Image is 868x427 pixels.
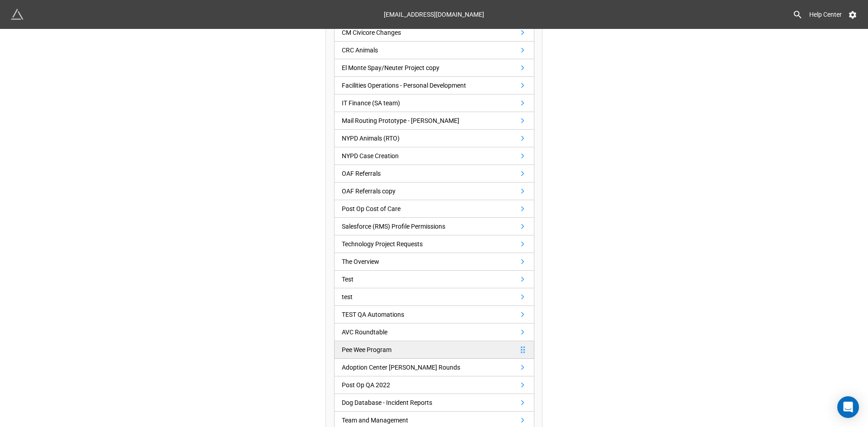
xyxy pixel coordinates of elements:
[342,327,387,337] div: AVC Roundtable
[342,63,439,73] div: El Monte Spay/Neuter Project copy
[334,112,534,130] a: Mail Routing Prototype - [PERSON_NAME]
[342,204,401,214] div: Post Op Cost of Care
[342,345,392,355] div: Pee Wee Program
[342,398,432,408] div: Dog Database - Incident Reports
[342,98,400,108] div: IT Finance (SA team)
[334,376,534,394] a: Post Op QA 2022
[334,253,534,271] a: The Overview
[342,310,404,319] div: TEST QA Automations
[342,292,353,302] div: test
[334,218,534,235] a: Salesforce (RMS) Profile Permissions
[334,42,534,59] a: CRC Animals
[334,94,534,112] a: IT Finance (SA team)
[334,165,534,183] a: OAF Referrals
[334,235,534,253] a: Technology Project Requests
[334,394,534,412] a: Dog Database - Incident Reports
[342,169,381,178] div: OAF Referrals
[342,380,390,390] div: Post Op QA 2022
[342,221,445,231] div: Salesforce (RMS) Profile Permissions
[334,324,534,341] a: AVC Roundtable
[342,116,459,126] div: Mail Routing Prototype - [PERSON_NAME]
[334,200,534,218] a: Post Op Cost of Care
[384,6,484,23] div: [EMAIL_ADDRESS][DOMAIN_NAME]
[342,239,423,249] div: Technology Project Requests
[803,6,848,23] a: Help Center
[837,396,859,418] div: Open Intercom Messenger
[334,271,534,288] a: Test
[342,415,408,425] div: Team and Management
[334,130,534,147] a: NYPD Animals (RTO)
[334,288,534,306] a: test
[334,183,534,200] a: OAF Referrals copy
[342,45,378,55] div: CRC Animals
[342,186,396,196] div: OAF Referrals copy
[342,80,466,90] div: Facilities Operations - Personal Development
[334,306,534,324] a: TEST QA Automations
[342,133,400,143] div: NYPD Animals (RTO)
[334,359,534,376] a: Adoption Center [PERSON_NAME] Rounds
[11,8,24,21] img: miniextensions-icon.73ae0678.png
[334,59,534,77] a: El Monte Spay/Neuter Project copy
[334,341,534,359] a: Pee Wee Program
[342,274,354,284] div: Test
[342,151,399,161] div: NYPD Case Creation
[334,24,534,42] a: CM Civicore Changes
[342,28,401,38] div: CM Civicore Changes
[334,77,534,94] a: Facilities Operations - Personal Development
[342,362,460,372] div: Adoption Center [PERSON_NAME] Rounds
[334,147,534,165] a: NYPD Case Creation
[342,257,379,267] div: The Overview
